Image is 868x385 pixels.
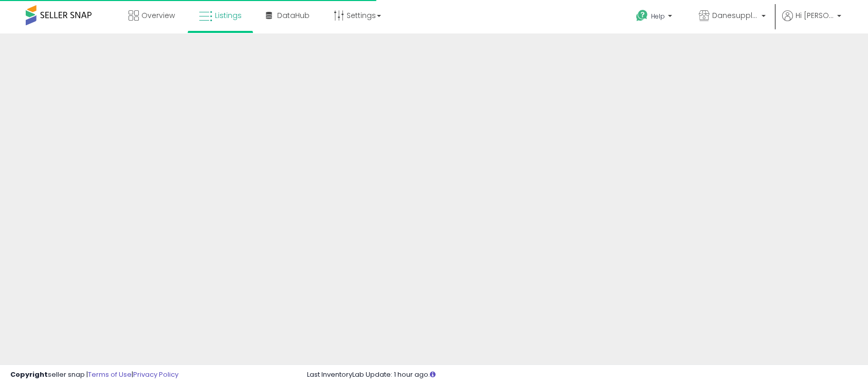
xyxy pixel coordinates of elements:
strong: Copyright [10,370,48,379]
a: Privacy Policy [133,370,178,379]
a: Hi [PERSON_NAME] [782,10,841,33]
div: Last InventoryLab Update: 1 hour ago. [307,370,858,380]
i: Get Help [636,9,648,22]
i: Click here to read more about un-synced listings. [430,371,436,378]
div: seller snap | | [10,370,178,380]
a: Help [628,2,682,33]
span: Hi [PERSON_NAME] [795,10,834,21]
span: Help [651,12,665,21]
span: Listings [215,10,242,21]
a: Terms of Use [88,370,132,379]
span: Overview [141,10,175,21]
span: Danesupplyco [712,10,758,21]
span: DataHub [277,10,310,21]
